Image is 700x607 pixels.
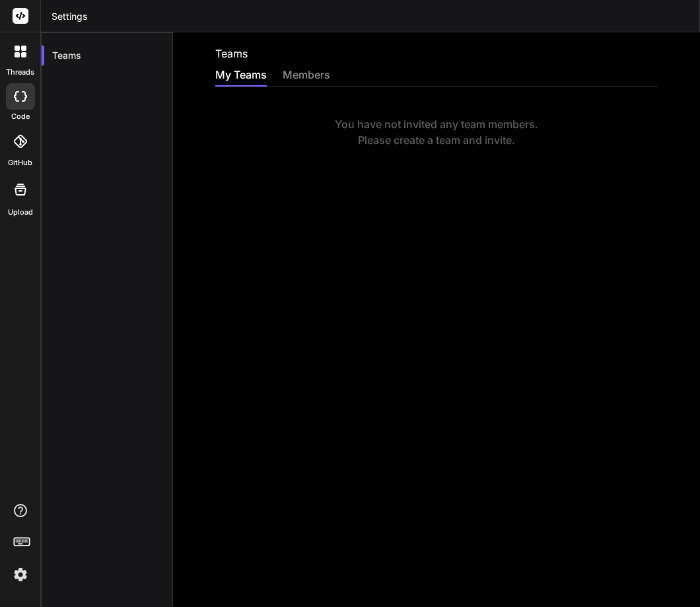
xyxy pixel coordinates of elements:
[215,46,248,61] h2: Teams
[215,67,267,85] div: My Teams
[8,207,33,218] label: Upload
[42,41,172,70] div: Teams
[215,116,658,148] div: You have not invited any team members. Please create a team and invite.
[9,563,32,586] img: settings
[283,67,330,85] div: members
[8,157,32,168] label: GitHub
[11,111,30,122] label: code
[6,67,34,78] label: threads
